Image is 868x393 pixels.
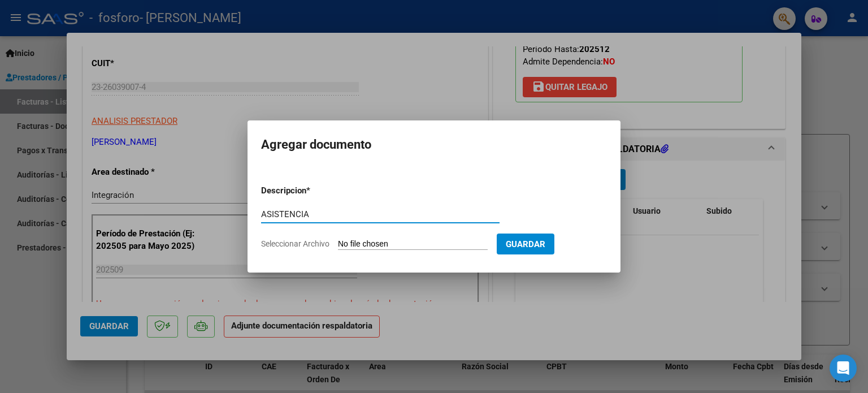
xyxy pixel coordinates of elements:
[261,184,365,197] p: Descripcion
[497,234,554,254] button: Guardar
[506,239,545,249] span: Guardar
[261,134,607,156] h2: Agregar documento
[830,355,857,382] div: Open Intercom Messenger
[261,239,329,248] span: Seleccionar Archivo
